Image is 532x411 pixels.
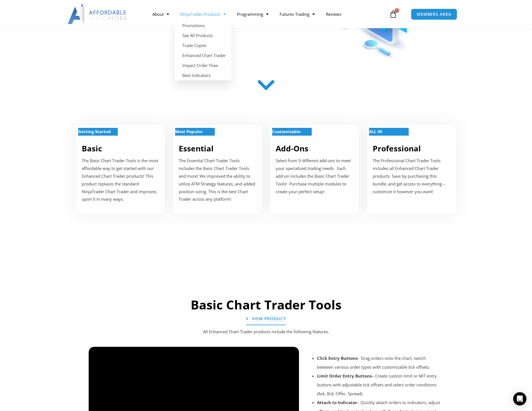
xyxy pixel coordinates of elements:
p: The Basic Chart Trader Tools is the most affordable way to get started with our Enhanced Chart Tr... [82,157,159,203]
a: NinjaTrader Products [175,8,231,20]
a: Essential [179,143,214,154]
strong: Click Entry Buttons [317,355,357,361]
p: The Essential Chart Trader Tools includes the Basic Chart Trader Tools and more! We improved the ... [179,157,256,203]
img: LogoAI | Affordable Indicators – NinjaTrader [68,4,127,24]
a: View Product [246,313,286,325]
li: – Drag orders onto the chart, switch between various order types with customizable tick offsets. [317,354,443,371]
li: – Create custom limit or MIT entry buttons with adjustable tick offsets and select order conditio... [317,371,443,398]
a: See All Products [175,30,231,40]
a: Best Indicators [175,70,231,80]
a: Reviews [320,8,347,20]
p: All Enhanced Chart Trader products include the following features. [100,328,432,336]
a: Add-Ons [276,143,308,154]
strong: Limit Order Entry Buttons [317,373,372,379]
div: Open Intercom Messenger [513,392,526,405]
h2: Basic Chart Trader Tools [86,297,446,313]
a: Programming [231,8,274,20]
a: 0 [381,6,405,22]
span: View Product [252,317,286,321]
a: Trade Copier [175,40,231,50]
span: MEMBERS AREA [417,12,451,16]
strong: ALL IN [369,129,382,134]
span: 0 [395,8,399,13]
strong: Customizable [272,129,301,134]
a: Professional [373,143,421,154]
strong: Most Popular [175,129,203,134]
strong: Attach to Indicator [317,400,357,405]
a: Basic [82,143,102,154]
a: Futures Trading [274,8,320,20]
iframe: Customer reviews powered by Trustpilot [89,236,443,275]
strong: Getting Started [78,129,111,134]
a: Promotions [175,20,231,30]
nav: Menu [147,8,388,20]
ul: NinjaTrader Products [175,20,231,80]
p: The Professional Chart Trader Tools includes all Enhanced Chart Trader products. Save by purchasi... [373,157,450,195]
p: Select from 9 different add-ons to meet your specialized trading needs. Each add-on includes the ... [276,157,353,195]
a: Impact Order Flow [175,60,231,70]
a: About [147,8,175,20]
a: MEMBERS AREA [411,9,457,20]
a: Enhanced Chart Trader [175,50,231,60]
